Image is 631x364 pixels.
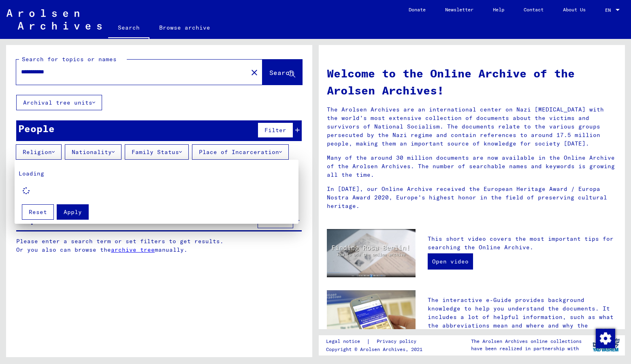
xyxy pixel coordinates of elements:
[64,208,82,215] span: Apply
[19,169,294,178] p: Loading
[595,328,615,348] div: Change consent
[29,208,47,215] span: Reset
[57,204,89,219] button: Apply
[596,329,615,348] img: Change consent
[22,204,54,219] button: Reset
